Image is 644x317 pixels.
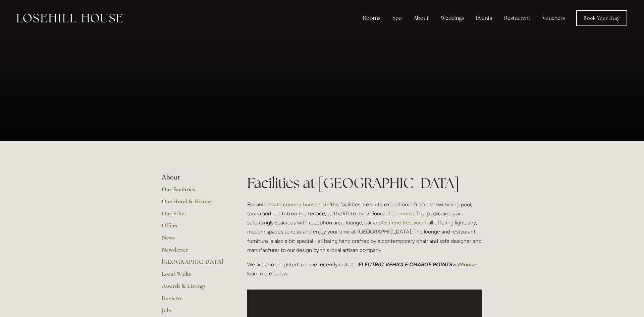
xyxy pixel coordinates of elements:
[162,270,226,282] a: Local Walks
[247,173,482,193] h1: Facilities at [GEOGRAPHIC_DATA]
[162,294,226,306] a: Reviews
[576,10,627,26] a: Book Your Stay
[162,173,226,182] li: About
[162,234,226,246] a: News
[162,282,226,294] a: Awards & Listings
[459,261,475,268] a: Monta
[358,11,386,25] div: Rooms
[537,11,570,25] a: Vouchers
[247,260,482,278] p: We are also delighted to have recently installed via - learn more below.
[359,261,452,268] em: ELECTRIC VEHICLE CHARGE POINTS
[162,186,226,198] a: Our Facilities
[382,219,428,226] a: Grafene Restaurant
[408,11,434,25] div: About
[387,11,407,25] div: Spa
[262,201,331,208] a: intimate country house hotel
[162,246,226,258] a: Newsletter
[471,11,497,25] div: Events
[499,11,536,25] div: Restaurant
[435,11,469,25] div: Weddings
[162,222,226,234] a: Offers
[247,200,482,255] p: For an the facilities are quite exceptional, from the swimming pool, sauna and hot tub on the ter...
[390,210,414,217] a: bedrooms
[17,14,122,22] img: Losehill House
[162,198,226,210] a: Our Hotel & History
[162,210,226,222] a: Our Ethos
[162,258,226,270] a: [GEOGRAPHIC_DATA]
